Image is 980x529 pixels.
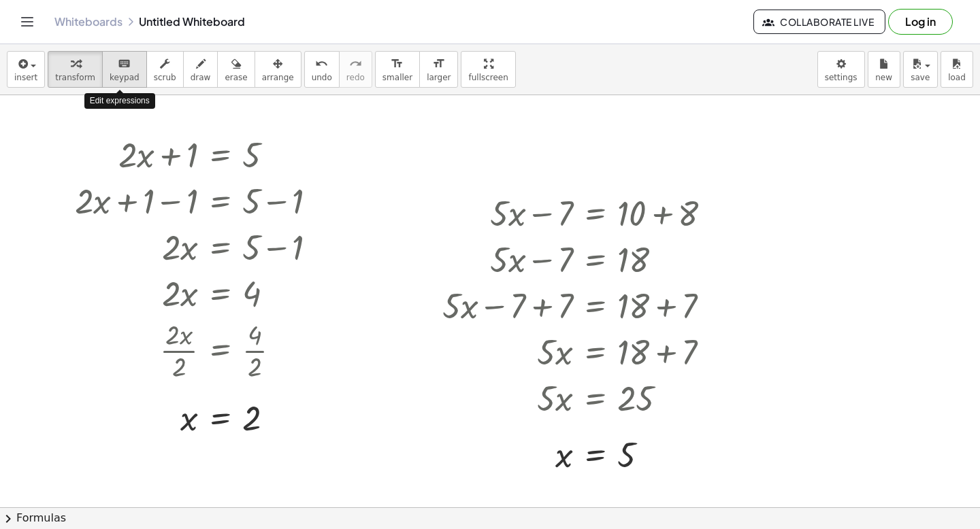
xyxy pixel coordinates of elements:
[54,15,122,29] a: Whiteboards
[312,73,332,82] span: undo
[255,51,301,88] button: arrange
[461,51,515,88] button: fullscreen
[191,73,211,82] span: draw
[102,51,147,88] button: keyboardkeypad
[903,51,938,88] button: save
[432,56,445,72] i: format_size
[888,9,953,35] button: Log in
[825,73,857,82] span: settings
[55,73,95,82] span: transform
[315,56,328,72] i: undo
[911,73,930,82] span: save
[346,73,365,82] span: redo
[941,51,973,88] button: load
[183,51,218,88] button: draw
[339,51,372,88] button: redoredo
[391,56,404,72] i: format_size
[382,73,412,82] span: smaller
[375,51,420,88] button: format_sizesmaller
[225,73,247,82] span: erase
[753,10,885,34] button: Collaborate Live
[84,93,155,109] div: Edit expressions
[262,73,294,82] span: arrange
[868,51,900,88] button: new
[427,73,451,82] span: larger
[304,51,340,88] button: undoundo
[154,73,176,82] span: scrub
[217,51,255,88] button: erase
[146,51,184,88] button: scrub
[349,56,362,72] i: redo
[875,73,892,82] span: new
[48,51,103,88] button: transform
[468,73,508,82] span: fullscreen
[419,51,458,88] button: format_sizelarger
[7,51,45,88] button: insert
[948,73,966,82] span: load
[118,56,131,72] i: keyboard
[110,73,140,82] span: keypad
[16,11,38,33] button: Toggle navigation
[14,73,37,82] span: insert
[817,51,865,88] button: settings
[765,16,874,28] span: Collaborate Live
